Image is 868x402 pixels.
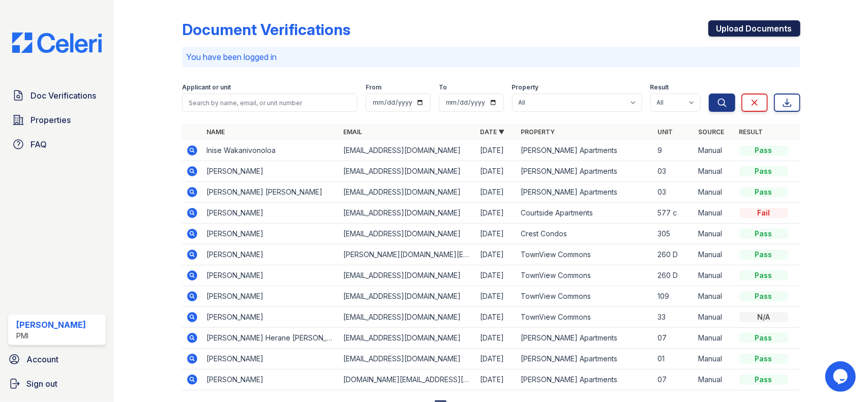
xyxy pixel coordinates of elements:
[26,378,57,390] span: Sign out
[476,182,517,203] td: [DATE]
[202,224,339,244] td: [PERSON_NAME]
[202,140,339,161] td: Inise Wakanivonoloa
[343,128,362,136] a: Email
[339,328,476,349] td: [EMAIL_ADDRESS][DOMAIN_NAME]
[739,270,788,281] div: Pass
[476,265,517,286] td: [DATE]
[739,291,788,301] div: Pass
[339,369,476,390] td: [DOMAIN_NAME][EMAIL_ADDRESS][DOMAIN_NAME]
[8,85,106,106] a: Doc Verifications
[695,224,735,244] td: Manual
[182,83,231,91] label: Applicant or unit
[739,208,788,218] div: Fail
[517,224,653,244] td: Crest Condos
[739,166,788,176] div: Pass
[202,203,339,224] td: [PERSON_NAME]
[202,182,339,203] td: [PERSON_NAME] [PERSON_NAME]
[739,250,788,260] div: Pass
[654,140,695,161] td: 9
[202,244,339,265] td: [PERSON_NAME]
[476,203,517,224] td: [DATE]
[695,369,735,390] td: Manual
[512,83,539,91] label: Property
[654,369,695,390] td: 07
[517,182,653,203] td: [PERSON_NAME] Apartments
[339,265,476,286] td: [EMAIL_ADDRESS][DOMAIN_NAME]
[517,307,653,328] td: TownView Commons
[825,361,858,392] iframe: chat widget
[739,354,788,364] div: Pass
[739,333,788,343] div: Pass
[16,331,86,341] div: PMI
[8,134,106,154] a: FAQ
[739,128,763,136] a: Result
[476,224,517,244] td: [DATE]
[695,182,735,203] td: Manual
[4,33,110,53] img: CE_Logo_Blue-a8612792a0a2168367f1c8372b55b34899dd931a85d93a1a3d3e32e68fde9ad4.png
[654,161,695,182] td: 03
[521,128,555,136] a: Property
[517,265,653,286] td: TownView Commons
[708,20,800,37] a: Upload Documents
[31,138,47,150] span: FAQ
[339,349,476,369] td: [EMAIL_ADDRESS][DOMAIN_NAME]
[476,161,517,182] td: [DATE]
[658,128,673,136] a: Unit
[517,140,653,161] td: [PERSON_NAME] Apartments
[739,229,788,239] div: Pass
[476,244,517,265] td: [DATE]
[739,145,788,156] div: Pass
[654,286,695,307] td: 109
[695,286,735,307] td: Manual
[366,83,381,91] label: From
[739,187,788,197] div: Pass
[517,328,653,349] td: [PERSON_NAME] Apartments
[206,128,225,136] a: Name
[4,349,110,369] a: Account
[202,265,339,286] td: [PERSON_NAME]
[695,203,735,224] td: Manual
[202,286,339,307] td: [PERSON_NAME]
[476,369,517,390] td: [DATE]
[654,203,695,224] td: 577 c
[654,307,695,328] td: 33
[695,328,735,349] td: Manual
[476,286,517,307] td: [DATE]
[339,140,476,161] td: [EMAIL_ADDRESS][DOMAIN_NAME]
[26,353,58,365] span: Account
[202,349,339,369] td: [PERSON_NAME]
[654,265,695,286] td: 260 D
[339,182,476,203] td: [EMAIL_ADDRESS][DOMAIN_NAME]
[202,369,339,390] td: [PERSON_NAME]
[654,224,695,244] td: 305
[476,349,517,369] td: [DATE]
[517,203,653,224] td: Courtside Apartments
[202,307,339,328] td: [PERSON_NAME]
[654,244,695,265] td: 260 D
[517,244,653,265] td: TownView Commons
[695,244,735,265] td: Manual
[182,94,357,112] input: Search by name, email, or unit number
[476,307,517,328] td: [DATE]
[695,140,735,161] td: Manual
[31,114,71,126] span: Properties
[339,224,476,244] td: [EMAIL_ADDRESS][DOMAIN_NAME]
[695,349,735,369] td: Manual
[339,244,476,265] td: [PERSON_NAME][DOMAIN_NAME][EMAIL_ADDRESS][DOMAIN_NAME]
[517,369,653,390] td: [PERSON_NAME] Apartments
[439,83,447,91] label: To
[4,374,110,394] a: Sign out
[31,89,96,102] span: Doc Verifications
[8,110,106,130] a: Properties
[339,307,476,328] td: [EMAIL_ADDRESS][DOMAIN_NAME]
[654,182,695,203] td: 03
[654,328,695,349] td: 07
[739,375,788,385] div: Pass
[202,328,339,349] td: [PERSON_NAME] Herane [PERSON_NAME]
[186,51,796,63] p: You have been logged in
[517,286,653,307] td: TownView Commons
[339,161,476,182] td: [EMAIL_ADDRESS][DOMAIN_NAME]
[339,203,476,224] td: [EMAIL_ADDRESS][DOMAIN_NAME]
[476,140,517,161] td: [DATE]
[739,312,788,322] div: N/A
